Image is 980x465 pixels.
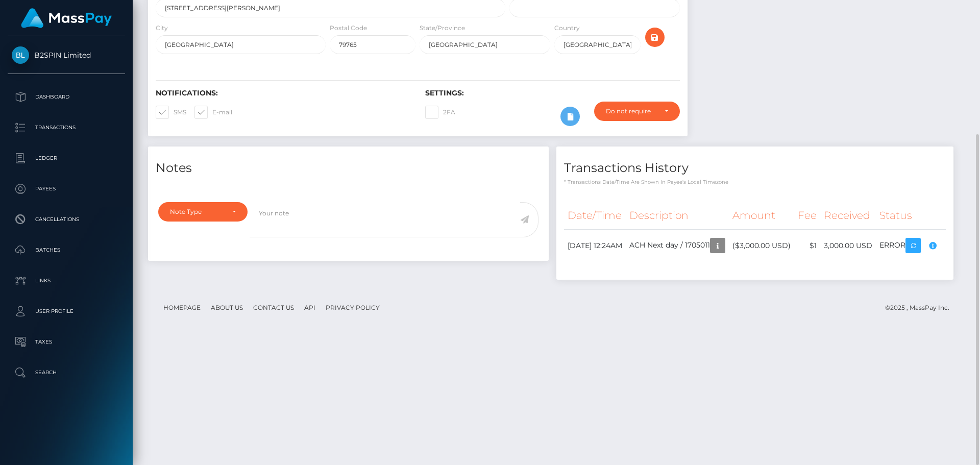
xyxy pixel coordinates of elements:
[8,207,125,232] a: Cancellations
[322,300,384,315] a: Privacy Policy
[21,8,112,28] img: MassPay Logo
[12,304,121,319] p: User Profile
[159,300,205,315] a: Homepage
[12,46,29,64] img: B2SPIN Limited
[8,115,125,140] a: Transactions
[876,230,946,262] td: ERROR
[554,23,580,33] label: Country
[626,230,729,262] td: ACH Next day / 1705011
[170,208,224,216] div: Note Type
[300,300,320,315] a: API
[8,145,125,171] a: Ledger
[876,202,946,230] th: Status
[12,242,121,258] p: Batches
[564,178,946,186] p: * Transactions date/time are shown in payee's local timezone
[12,120,121,135] p: Transactions
[8,268,125,293] a: Links
[330,23,367,33] label: Postal Code
[8,84,125,110] a: Dashboard
[8,329,125,355] a: Taxes
[156,106,186,119] label: SMS
[885,302,957,313] div: © 2025 , MassPay Inc.
[564,202,626,230] th: Date/Time
[606,107,656,115] div: Do not require
[194,106,232,119] label: E-mail
[12,181,121,197] p: Payees
[564,230,626,262] td: [DATE] 12:24AM
[156,23,168,33] label: City
[794,202,820,230] th: Fee
[249,300,298,315] a: Contact Us
[8,299,125,324] a: User Profile
[564,159,946,177] h4: Transactions History
[626,202,729,230] th: Description
[420,23,465,33] label: State/Province
[12,212,121,227] p: Cancellations
[156,89,410,97] h6: Notifications:
[8,51,125,60] span: B2SPIN Limited
[820,230,876,262] td: 3,000.00 USD
[8,360,125,385] a: Search
[207,300,247,315] a: About Us
[12,365,121,380] p: Search
[729,230,794,262] td: ($3,000.00 USD)
[8,176,125,202] a: Payees
[158,202,248,222] button: Note Type
[820,202,876,230] th: Received
[8,237,125,263] a: Batches
[12,334,121,350] p: Taxes
[425,89,679,97] h6: Settings:
[12,89,121,105] p: Dashboard
[425,106,455,119] label: 2FA
[12,151,121,166] p: Ledger
[729,202,794,230] th: Amount
[156,159,541,177] h4: Notes
[12,273,121,288] p: Links
[794,230,820,262] td: $1
[594,102,680,121] button: Do not require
